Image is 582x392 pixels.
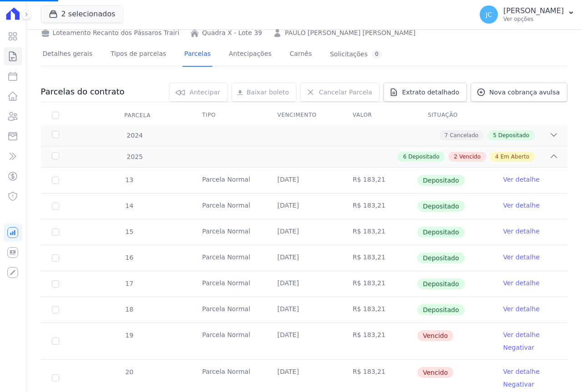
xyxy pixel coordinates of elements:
[191,245,266,271] td: Parcela Normal
[445,131,448,139] span: 7
[503,175,540,184] a: Ver detalhe
[191,297,266,323] td: Parcela Normal
[52,254,59,262] input: Só é possível selecionar pagamentos em aberto
[417,175,465,186] span: Depositado
[342,219,417,245] td: R$ 183,21
[503,253,540,262] a: Ver detalhe
[266,323,341,359] td: [DATE]
[493,131,497,139] span: 5
[342,106,417,125] th: Valor
[266,168,341,193] td: [DATE]
[503,330,540,339] a: Ver detalhe
[417,227,465,238] span: Depositado
[41,5,123,23] button: 2 selecionados
[328,43,384,67] a: Solicitações0
[403,153,406,161] span: 6
[285,28,415,38] a: PAULO [PERSON_NAME] [PERSON_NAME]
[417,278,465,289] span: Depositado
[125,176,134,184] span: 13
[503,304,540,313] a: Ver detalhe
[498,131,529,139] span: Depositado
[495,153,499,161] span: 4
[501,153,529,161] span: Em Aberto
[52,228,59,236] input: Só é possível selecionar pagamentos em aberto
[402,88,459,97] span: Extrato detalhado
[125,202,134,209] span: 14
[191,106,266,125] th: Tipo
[342,245,417,271] td: R$ 183,21
[503,227,540,236] a: Ver detalhe
[408,153,439,161] span: Depositado
[41,28,180,38] div: Loteamento Recanto dos Pássaros Trairi
[417,367,453,378] span: Vencido
[114,106,162,124] div: Parcela
[266,245,341,271] td: [DATE]
[125,368,134,376] span: 20
[266,297,341,323] td: [DATE]
[417,330,453,341] span: Vencido
[342,194,417,219] td: R$ 183,21
[454,153,457,161] span: 2
[266,194,341,219] td: [DATE]
[52,177,59,184] input: Só é possível selecionar pagamentos em aberto
[342,297,417,323] td: R$ 183,21
[52,306,59,313] input: Só é possível selecionar pagamentos em aberto
[459,153,481,161] span: Vencido
[503,15,564,23] p: Ver opções
[266,271,341,297] td: [DATE]
[503,367,540,376] a: Ver detalhe
[383,83,467,102] a: Extrato detalhado
[125,306,134,313] span: 18
[125,254,134,261] span: 16
[191,194,266,219] td: Parcela Normal
[191,271,266,297] td: Parcela Normal
[191,323,266,359] td: Parcela Normal
[503,344,535,351] a: Negativar
[371,50,382,59] div: 0
[227,43,273,67] a: Antecipações
[125,228,134,235] span: 15
[52,337,59,345] input: default
[125,332,134,339] span: 19
[503,201,540,210] a: Ver detalhe
[417,201,465,212] span: Depositado
[472,2,582,27] button: JC [PERSON_NAME] Ver opções
[450,131,478,139] span: Cancelado
[342,271,417,297] td: R$ 183,21
[486,11,492,18] span: JC
[489,88,560,97] span: Nova cobrança avulsa
[503,381,535,388] a: Negativar
[41,86,125,97] h3: Parcelas do contrato
[471,83,567,102] a: Nova cobrança avulsa
[330,50,382,59] div: Solicitações
[52,203,59,210] input: Só é possível selecionar pagamentos em aberto
[342,168,417,193] td: R$ 183,21
[417,304,465,315] span: Depositado
[52,280,59,288] input: Só é possível selecionar pagamentos em aberto
[417,253,465,263] span: Depositado
[125,280,134,287] span: 17
[342,323,417,359] td: R$ 183,21
[202,28,262,38] a: Quadra X - Lote 39
[182,43,212,67] a: Parcelas
[109,43,168,67] a: Tipos de parcelas
[503,278,540,288] a: Ver detalhe
[52,374,59,382] input: default
[191,219,266,245] td: Parcela Normal
[41,43,95,67] a: Detalhes gerais
[266,219,341,245] td: [DATE]
[288,43,314,67] a: Carnês
[191,168,266,193] td: Parcela Normal
[266,106,341,125] th: Vencimento
[417,106,492,125] th: Situação
[503,6,564,15] p: [PERSON_NAME]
